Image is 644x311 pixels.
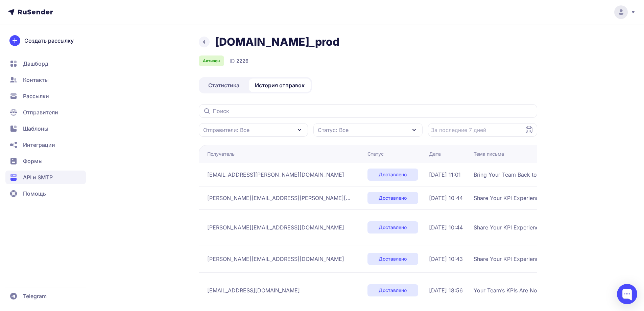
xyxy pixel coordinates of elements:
[207,194,353,202] span: [PERSON_NAME][EMAIL_ADDRESS][PERSON_NAME][DOMAIN_NAME]
[207,151,235,157] div: Получатель
[474,255,590,263] span: Share Your KPI Experience: Help Us Improve!
[379,171,407,178] span: Доставлено
[474,286,579,294] span: Your Team’s KPIs Are Now Under Control
[23,92,49,100] span: Рассылки
[207,286,300,294] span: [EMAIL_ADDRESS][DOMAIN_NAME]
[23,292,47,300] span: Telegram
[379,256,407,262] span: Доставлено
[23,60,48,68] span: Дашборд
[474,223,590,231] span: Share Your KPI Experience: Help Us Improve!
[200,79,247,92] a: Статистика
[23,190,46,198] span: Помощь
[474,171,643,179] span: Bring Your Team Back to KPI: Free Turnkey KPI Setup - Just for You!
[236,58,248,64] span: 2226
[249,79,311,92] a: История отправок
[23,141,55,149] span: Интеграции
[429,255,463,263] span: [DATE] 10:43
[203,58,220,64] span: Активен
[23,108,58,116] span: Отправители
[367,151,384,157] div: Статус
[23,125,48,133] span: Шаблоны
[318,126,349,134] span: Статус: Все
[24,37,74,45] span: Создать рассылку
[23,173,53,181] span: API и SMTP
[429,171,461,179] span: [DATE] 11:01
[429,286,463,294] span: [DATE] 18:56
[379,195,407,201] span: Доставлено
[474,151,504,157] div: Тема письма
[428,123,537,137] input: Datepicker input
[379,224,407,231] span: Доставлено
[215,35,339,49] h1: [DOMAIN_NAME]_prod
[23,76,49,84] span: Контакты
[23,157,43,165] span: Формы
[255,81,305,89] span: История отправок
[208,81,239,89] span: Статистика
[199,104,537,118] input: Поиск
[5,289,86,303] a: Telegram
[474,194,590,202] span: Share Your KPI Experience: Help Us Improve!
[207,255,344,263] span: [PERSON_NAME][EMAIL_ADDRESS][DOMAIN_NAME]
[429,194,463,202] span: [DATE] 10:44
[207,223,344,231] span: [PERSON_NAME][EMAIL_ADDRESS][DOMAIN_NAME]
[379,287,407,294] span: Доставлено
[207,171,344,179] span: [EMAIL_ADDRESS][PERSON_NAME][DOMAIN_NAME]
[203,126,249,134] span: Отправители: Все
[429,223,463,231] span: [DATE] 10:44
[230,57,248,65] div: ID
[429,151,441,157] div: Дата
